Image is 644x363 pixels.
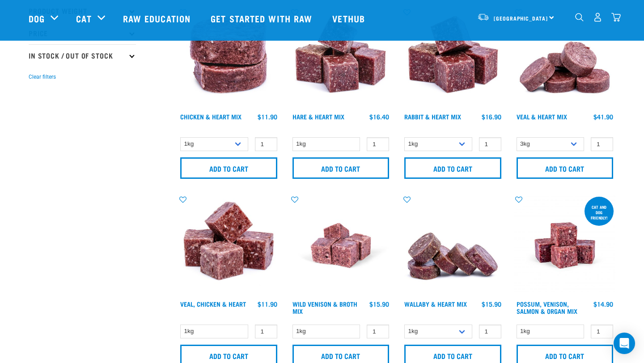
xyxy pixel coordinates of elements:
img: van-moving.png [477,13,489,21]
a: Dog [29,12,45,25]
img: 1093 Wallaby Heart Medallions 01 [402,195,504,296]
div: $41.90 [593,113,613,120]
span: [GEOGRAPHIC_DATA] [494,17,548,20]
a: Possum, Venison, Salmon & Organ Mix [517,302,577,312]
div: $11.90 [258,300,277,308]
button: Clear filters [29,73,56,81]
a: Wallaby & Heart Mix [404,302,467,305]
img: Vension and heart [290,195,392,296]
img: Possum Venison Salmon Organ 1626 [514,195,616,296]
input: 1 [367,137,389,151]
input: 1 [591,137,613,151]
input: 1 [255,325,277,338]
input: Add to cart [517,157,614,179]
a: Veal, Chicken & Heart [180,302,246,305]
a: Veal & Heart Mix [517,115,567,118]
img: 1087 Rabbit Heart Cubes 01 [402,8,504,109]
input: Add to cart [404,157,501,179]
img: 1137 Veal Chicken Heart Mix 01 [178,195,280,296]
img: home-icon@2x.png [611,13,621,22]
div: $16.40 [369,113,389,120]
input: Add to cart [292,157,390,179]
img: Pile Of Cubed Hare Heart For Pets [290,8,392,109]
img: home-icon-1@2x.png [575,13,584,21]
a: Get started with Raw [202,0,323,36]
img: user.png [593,13,602,22]
input: 1 [255,137,277,151]
div: Open Intercom Messenger [614,333,635,354]
img: 1152 Veal Heart Medallions 01 [514,8,616,109]
input: 1 [367,325,389,338]
input: 1 [591,325,613,338]
a: Cat [76,12,91,25]
div: $14.90 [593,300,613,308]
a: Vethub [323,0,376,36]
div: $16.90 [482,113,501,120]
input: 1 [479,325,501,338]
a: Chicken & Heart Mix [180,115,241,118]
div: cat and dog friendly! [585,200,614,224]
img: Chicken and Heart Medallions [178,8,280,109]
div: $15.90 [482,300,501,308]
div: $15.90 [369,300,389,308]
div: $11.90 [258,113,277,120]
p: In Stock / Out Of Stock [29,44,136,67]
a: Hare & Heart Mix [292,115,344,118]
input: 1 [479,137,501,151]
a: Rabbit & Heart Mix [404,115,461,118]
input: Add to cart [180,157,277,179]
a: Wild Venison & Broth Mix [292,302,357,312]
a: Raw Education [114,0,202,36]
